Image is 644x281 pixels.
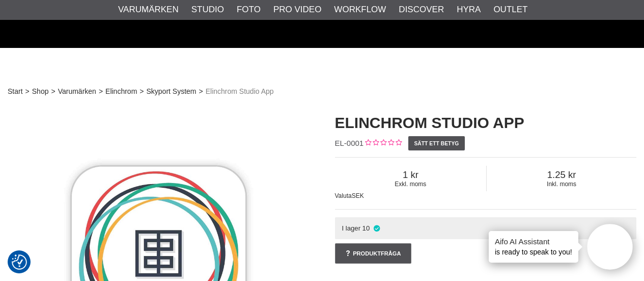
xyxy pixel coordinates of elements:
div: Kundbetyg: 0 [363,138,402,149]
h1: Elinchrom Studio App [335,112,637,134]
a: Studio [191,3,224,16]
div: is ready to speak to you! [489,231,578,263]
h4: Aifo AI Assistant [495,236,572,247]
span: Inkl. moms [487,181,636,188]
span: I lager [342,224,360,232]
a: Skyport System [147,86,197,97]
a: Workflow [334,3,386,16]
span: 10 [362,224,370,232]
span: > [139,86,144,97]
a: Hyra [457,3,481,16]
span: > [199,86,203,97]
button: Samtyckesinställningar [12,253,27,271]
i: I lager [372,224,381,232]
a: Shop [32,86,49,97]
span: Valuta [335,192,352,199]
span: Exkl. moms [335,181,487,188]
a: Elinchrom [105,86,137,97]
span: Elinchrom Studio App [206,86,274,97]
a: Produktfråga [335,243,411,264]
span: 1 [335,169,487,181]
a: Varumärken [58,86,96,97]
a: Discover [399,3,444,16]
a: Outlet [493,3,527,16]
span: EL-0001 [335,139,364,147]
a: Foto [237,3,261,16]
a: Sätt ett betyg [408,136,465,150]
span: 1.25 [487,169,636,181]
a: Varumärken [118,3,179,16]
a: Pro Video [273,3,321,16]
span: > [51,86,55,97]
span: SEK [352,192,364,199]
span: > [99,86,103,97]
img: Revisit consent button [12,254,27,270]
span: > [25,86,30,97]
a: Start [8,86,23,97]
